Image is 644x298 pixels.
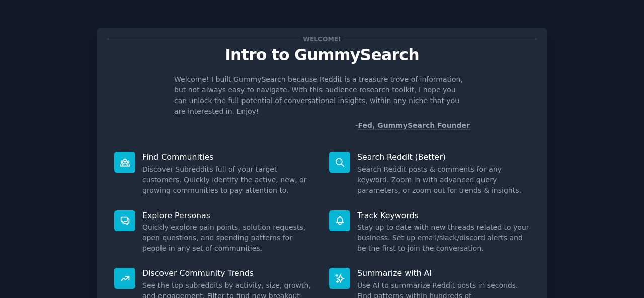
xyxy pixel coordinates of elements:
[301,34,343,44] span: Welcome!
[142,268,315,278] p: Discover Community Trends
[357,222,530,254] dd: Stay up to date with new threads related to your business. Set up email/slack/discord alerts and ...
[107,46,537,64] p: Intro to GummySearch
[142,210,315,221] p: Explore Personas
[357,268,530,278] p: Summarize with AI
[142,152,315,162] p: Find Communities
[357,210,530,221] p: Track Keywords
[357,164,530,196] dd: Search Reddit posts & comments for any keyword. Zoom in with advanced query parameters, or zoom o...
[355,120,470,131] div: -
[142,164,315,196] dd: Discover Subreddits full of your target customers. Quickly identify the active, new, or growing c...
[142,222,315,254] dd: Quickly explore pain points, solution requests, open questions, and spending patterns for people ...
[174,74,470,117] p: Welcome! I built GummySearch because Reddit is a treasure trove of information, but not always ea...
[358,121,470,130] a: Fed, GummySearch Founder
[357,152,530,162] p: Search Reddit (Better)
